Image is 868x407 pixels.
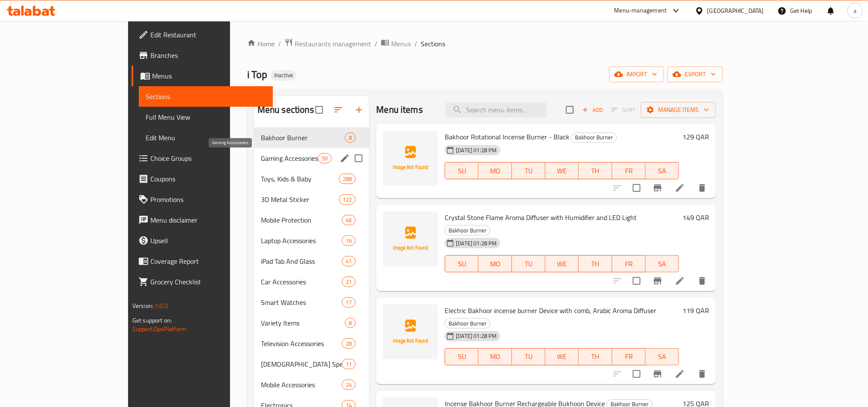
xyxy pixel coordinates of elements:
[628,272,646,290] span: Select to update
[254,210,370,230] div: Mobile Protection46
[646,348,679,365] button: SA
[512,162,545,179] button: TU
[254,127,370,148] div: Bakhoor Burner8
[295,39,371,49] span: Restaurants management
[345,319,355,327] span: 8
[647,271,668,291] button: Branch-specific-item
[649,165,676,177] span: SA
[261,194,339,205] span: 3D Metal Sticker
[445,304,656,317] span: Electric Bakhoor incense burner Device with comb, Arabic Aroma Diffuser
[339,196,355,204] span: 122
[261,297,342,308] span: Smart Watches
[261,359,342,369] span: [DEMOGRAPHIC_DATA] Speaker
[132,315,172,326] span: Get support on:
[648,105,709,115] span: Manage items
[139,127,273,148] a: Edit Menu
[616,69,657,80] span: import
[646,255,679,272] button: SA
[707,6,764,15] div: [GEOGRAPHIC_DATA]
[572,133,617,142] span: Bakhoor Burner
[647,178,668,198] button: Branch-specific-item
[132,251,273,271] a: Coverage Report
[345,134,355,142] span: 8
[579,162,612,179] button: TH
[549,258,575,270] span: WE
[318,154,331,163] span: 50
[545,255,579,272] button: WE
[582,258,609,270] span: TH
[482,165,509,177] span: MO
[261,256,342,266] span: iPad Tab And Glass
[445,318,491,329] div: Bakhoor Burner
[628,179,646,197] span: Select to update
[682,211,709,223] h6: 149 QAR
[682,131,709,143] h6: 129 QAR
[261,215,342,225] span: Mobile Protection
[339,174,356,184] div: items
[132,148,273,169] a: Choice Groups
[146,133,266,143] span: Edit Menu
[449,165,475,177] span: SU
[261,380,342,390] span: Mobile Accessories
[649,350,676,363] span: SA
[545,348,579,365] button: WE
[682,304,709,317] h6: 119 QAR
[254,292,370,313] div: Smart Watches17
[150,50,266,60] span: Branches
[482,258,509,270] span: MO
[254,354,370,374] div: [DEMOGRAPHIC_DATA] Speaker11
[254,189,370,210] div: 3D Metal Sticker122
[512,255,545,272] button: TU
[257,103,314,116] h2: Menu sections
[132,66,273,86] a: Menus
[342,360,355,368] span: 11
[342,257,355,265] span: 41
[342,359,356,369] div: items
[254,374,370,395] div: Mobile Accessories24
[261,235,342,246] span: Laptop Accessories
[414,39,417,49] li: /
[342,277,356,287] div: items
[675,276,685,286] a: Edit menu item
[479,162,512,179] button: MO
[342,380,356,390] div: items
[261,133,345,143] span: Bakhoor Burner
[616,350,642,363] span: FR
[579,255,612,272] button: TH
[150,256,266,266] span: Coverage Report
[342,256,356,266] div: items
[254,333,370,354] div: Television Accessories28
[445,348,479,365] button: SU
[139,86,273,107] a: Sections
[445,226,490,235] span: Bakhoor Burner
[132,271,273,292] a: Grocery Checklist
[692,271,712,291] button: delete
[146,91,266,102] span: Sections
[328,99,349,120] span: Sort sections
[383,304,438,359] img: Electric Bakhoor incense burner Device with comb, Arabic Aroma Diffuser
[612,255,646,272] button: FR
[254,313,370,333] div: Variety Items8
[345,318,356,328] div: items
[342,297,356,308] div: items
[512,348,545,365] button: TU
[853,6,856,15] span: a
[271,72,296,79] span: Inactive
[338,152,351,165] button: edit
[446,103,547,118] input: search
[150,153,266,163] span: Choice Groups
[445,130,569,143] span: Bakhoor Rotational Incense Burner - Black
[641,102,716,118] button: Manage items
[445,162,479,179] button: SU
[284,38,371,49] a: Restaurants management
[391,39,411,49] span: Menus
[150,277,266,287] span: Grocery Checklist
[449,350,475,363] span: SU
[342,216,355,224] span: 46
[146,112,266,122] span: Full Menu View
[132,323,187,335] a: Support.OpsPlatform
